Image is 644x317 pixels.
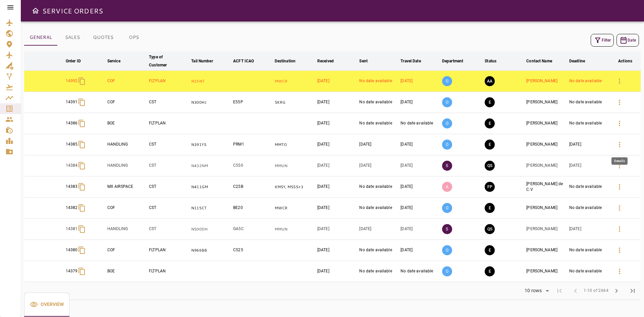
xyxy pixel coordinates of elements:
[106,176,148,198] td: MX AIRSPACE
[611,115,628,131] button: Details
[525,155,568,176] td: [PERSON_NAME]
[442,57,463,65] div: Department
[551,283,568,299] span: First Page
[611,158,628,174] button: Details
[485,266,495,276] button: EXECUTION
[316,155,358,176] td: [DATE]
[485,140,495,150] button: EXECUTION
[485,97,495,107] button: EXECUTION
[275,163,315,169] p: MMUN
[148,176,190,198] td: CST
[275,78,315,84] p: MWCR
[275,226,315,232] p: MMUN
[399,261,441,282] td: No date available
[358,71,399,92] td: No date available
[191,57,213,65] div: Tail Number
[316,219,358,240] td: [DATE]
[191,57,221,65] span: Tail Number
[442,161,452,171] p: S
[107,57,129,65] span: Service
[399,176,441,198] td: [DATE]
[611,200,628,216] button: Details
[584,287,608,294] span: 1-10 of 2664
[232,155,273,176] td: C550
[525,71,568,92] td: [PERSON_NAME]
[520,286,551,296] div: 10 rows
[591,34,614,47] button: Filter
[612,287,621,295] span: chevron_right
[275,100,315,105] p: SKRG
[525,219,568,240] td: [PERSON_NAME]
[525,240,568,261] td: [PERSON_NAME]
[191,100,230,105] p: N300HJ
[191,184,230,190] p: N411GM
[106,134,148,155] td: HANDLING
[568,176,610,198] td: No date available
[442,245,452,255] p: O
[485,224,495,234] button: QUOTE SENT
[525,198,568,219] td: [PERSON_NAME]
[233,57,263,65] span: ACFT ICAO
[316,134,358,155] td: [DATE]
[523,288,543,294] div: 10 rows
[148,261,190,282] td: FLTPLAN
[149,53,180,69] div: Type of Customer
[42,5,103,16] h6: SERVICE ORDERS
[442,182,452,192] p: A
[275,57,304,65] span: Destination
[526,57,552,65] div: Contact Name
[568,198,610,219] td: No date available
[442,57,472,65] span: Department
[359,57,368,65] div: Sent
[148,219,190,240] td: CST
[275,142,315,148] p: MMTO
[399,219,441,240] td: [DATE]
[232,219,273,240] td: GA5C
[66,57,81,65] div: Order ID
[568,71,610,92] td: No date available
[358,219,399,240] td: [DATE]
[442,224,452,234] p: S
[149,53,189,69] span: Type of Customer
[191,163,230,169] p: N432NM
[232,134,273,155] td: PRM1
[106,113,148,134] td: BOE
[485,161,495,171] button: QUOTE SENT
[442,118,452,128] p: O
[485,76,495,86] button: AWAITING ASSIGNMENT
[399,155,441,176] td: [DATE]
[191,78,230,84] p: N15NT
[66,184,78,190] p: 14383
[608,283,625,299] span: Next Page
[358,176,399,198] td: No date available
[485,57,505,65] span: Status
[29,4,42,17] button: Open drawer
[611,179,628,195] button: Details
[399,92,441,113] td: [DATE]
[66,120,78,126] p: 14386
[316,261,358,282] td: [DATE]
[119,30,149,46] button: OPS
[316,92,358,113] td: [DATE]
[525,113,568,134] td: [PERSON_NAME]
[106,155,148,176] td: HANDLING
[317,57,334,65] div: Received
[358,92,399,113] td: No date available
[629,287,637,295] span: last_page
[317,57,342,65] span: Received
[611,94,628,110] button: Details
[24,30,57,46] button: GENERAL
[316,176,358,198] td: [DATE]
[148,92,190,113] td: CST
[611,263,628,279] button: Details
[568,283,584,299] span: Previous Page
[106,92,148,113] td: COF
[66,205,78,211] p: 14382
[568,155,610,176] td: [DATE]
[399,240,441,261] td: [DATE]
[525,134,568,155] td: [PERSON_NAME]
[568,261,610,282] td: No date available
[106,261,148,282] td: BOE
[66,268,78,274] p: 14379
[148,155,190,176] td: CST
